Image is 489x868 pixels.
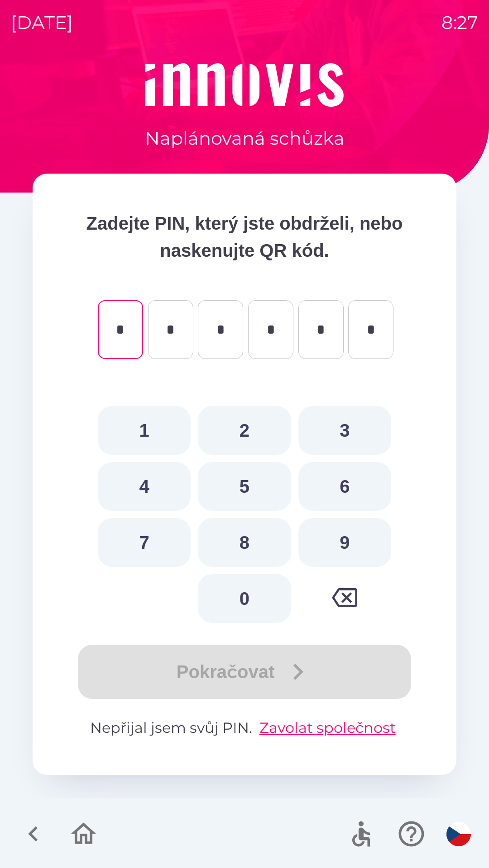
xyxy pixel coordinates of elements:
p: Zadejte PIN, který jste obdrželi, nebo naskenujte QR kód. [69,210,420,264]
p: 8:27 [441,9,478,36]
button: 0 [198,574,291,623]
button: 8 [198,518,291,567]
p: [DATE] [11,9,73,36]
img: Logo [33,63,456,107]
button: 9 [298,518,391,567]
button: 2 [198,406,291,455]
button: 1 [98,406,191,455]
img: cs flag [446,822,471,846]
button: 4 [98,462,191,511]
button: Zavolat společnost [256,717,399,739]
button: 7 [98,518,191,567]
button: 3 [298,406,391,455]
button: 5 [198,462,291,511]
p: Nepřijal jsem svůj PIN. [69,717,420,739]
p: Naplánovaná schůzka [145,125,345,152]
button: 6 [298,462,391,511]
